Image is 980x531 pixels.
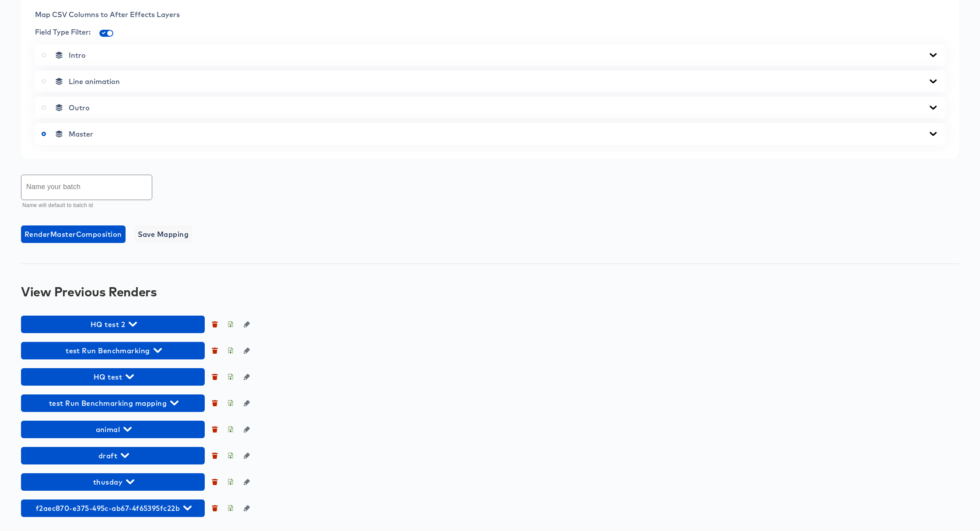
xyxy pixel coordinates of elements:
[21,421,205,438] button: animal
[25,371,200,383] span: HQ test
[134,225,192,243] button: Save Mapping
[21,473,205,491] button: thusday
[69,77,120,86] span: Line animation
[25,345,200,357] span: test Run Benchmarking
[25,476,200,488] span: thusday
[21,342,205,359] button: test Run Benchmarking
[69,130,93,138] span: Master
[21,447,205,464] button: draft
[21,499,205,517] button: f2aec870-e375-495c-ab67-4f65395fc22b
[21,394,205,412] button: test Run Benchmarking mapping
[69,51,86,60] span: Intro
[21,368,205,386] button: HQ test
[25,423,200,436] span: animal
[69,103,90,112] span: Outro
[25,318,200,331] span: HQ test 2
[22,201,146,210] p: Name will default to batch id
[21,225,126,243] button: RenderMasterComposition
[25,502,200,514] span: f2aec870-e375-495c-ab67-4f65395fc22b
[25,397,200,409] span: test Run Benchmarking mapping
[138,228,189,240] span: Save Mapping
[35,28,91,36] span: Field Type Filter:
[35,10,180,19] span: Map CSV Columns to After Effects Layers
[21,316,205,333] button: HQ test 2
[24,228,122,240] span: Render Master Composition
[21,285,959,299] div: View Previous Renders
[25,450,200,462] span: draft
